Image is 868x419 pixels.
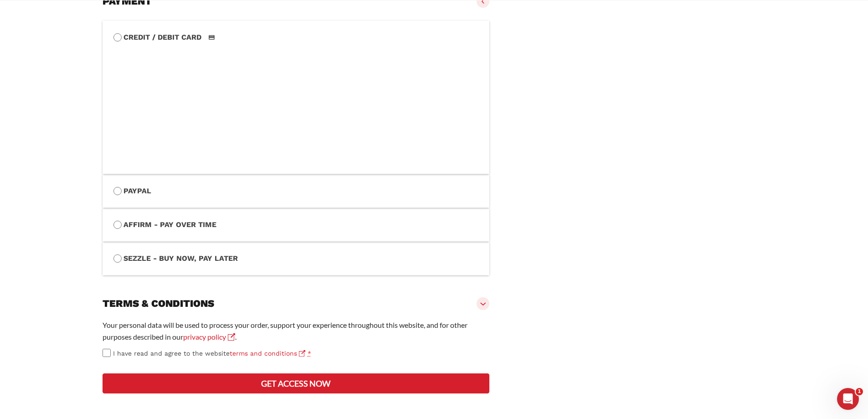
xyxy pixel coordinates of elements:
h3: Terms & conditions [103,297,214,310]
p: Your personal data will be used to process your order, support your experience throughout this we... [103,319,490,343]
label: Credit / Debit Card [113,31,479,43]
abbr: required [308,350,311,357]
button: Get access now [103,373,490,393]
input: Credit / Debit CardCredit / Debit Card [113,33,122,41]
img: Credit / Debit Card [203,32,220,43]
span: 1 [856,388,863,395]
input: I have read and agree to the websiteterms and conditions * [103,349,111,357]
label: Sezzle - Buy Now, Pay Later [113,253,479,264]
label: Affirm - Pay over time [113,219,479,231]
a: terms and conditions [230,350,305,357]
iframe: Intercom live chat [837,388,859,410]
span: I have read and agree to the website [113,350,305,357]
a: privacy policy [183,332,235,341]
input: Sezzle - Buy Now, Pay Later [113,254,122,263]
input: Affirm - Pay over time [113,221,122,229]
input: PayPal [113,187,122,195]
iframe: Secure payment input frame [112,41,477,163]
label: PayPal [113,185,479,197]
